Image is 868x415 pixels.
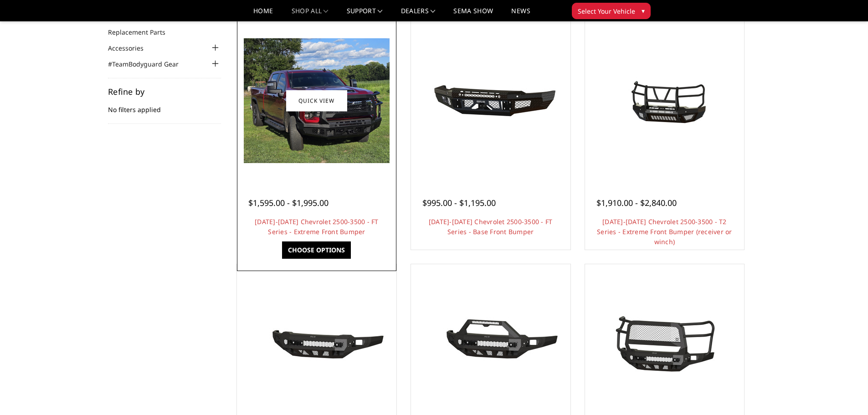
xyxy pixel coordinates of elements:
[282,241,351,259] a: Choose Options
[347,8,383,21] a: Support
[642,6,645,15] span: ▾
[591,310,737,378] img: 2024-2025 Chevrolet 2500-3500 - Freedom Series - Extreme Front Bumper
[244,310,390,378] img: 2024-2025 Chevrolet 2500-3500 - Freedom Series - Base Front Bumper (non-winch)
[413,23,568,178] a: 2024-2025 Chevrolet 2500-3500 - FT Series - Base Front Bumper 2024-2025 Chevrolet 2500-3500 - FT ...
[108,87,221,96] h5: Refine by
[587,23,742,178] a: 2024-2025 Chevrolet 2500-3500 - T2 Series - Extreme Front Bumper (receiver or winch) 2024-2025 Ch...
[596,197,677,208] span: $1,910.00 - $2,840.00
[286,90,347,111] a: Quick view
[292,8,329,21] a: shop all
[253,8,273,21] a: Home
[108,59,190,69] a: #TeamBodyguard Gear
[418,310,564,378] img: 2024-2025 Chevrolet 2500-3500 - Freedom Series - Sport Front Bumper (non-winch)
[108,27,177,37] a: Replacement Parts
[453,8,493,21] a: SEMA Show
[429,217,553,236] a: [DATE]-[DATE] Chevrolet 2500-3500 - FT Series - Base Front Bumper
[597,217,732,246] a: [DATE]-[DATE] Chevrolet 2500-3500 - T2 Series - Extreme Front Bumper (receiver or winch)
[572,3,651,19] button: Select Your Vehicle
[108,87,221,124] div: No filters applied
[248,197,329,208] span: $1,595.00 - $1,995.00
[822,371,868,415] iframe: Chat Widget
[239,23,394,178] a: 2024-2025 Chevrolet 2500-3500 - FT Series - Extreme Front Bumper 2024-2025 Chevrolet 2500-3500 - ...
[244,38,390,163] img: 2024-2025 Chevrolet 2500-3500 - FT Series - Extreme Front Bumper
[401,8,436,21] a: Dealers
[578,6,635,16] span: Select Your Vehicle
[255,217,379,236] a: [DATE]-[DATE] Chevrolet 2500-3500 - FT Series - Extreme Front Bumper
[422,197,496,208] span: $995.00 - $1,195.00
[511,8,530,21] a: News
[108,43,155,53] a: Accessories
